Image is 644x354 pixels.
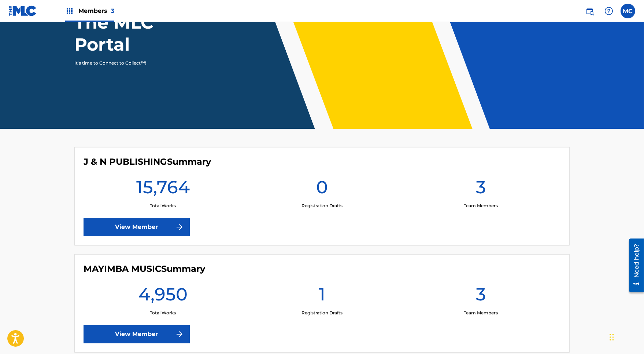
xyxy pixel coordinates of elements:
[138,283,188,310] h1: 4,950
[602,4,616,18] div: Help
[476,283,486,310] h1: 3
[621,4,635,18] div: User Menu
[585,7,594,15] img: search
[175,330,184,339] img: f7272a7cc735f4ea7f67.svg
[623,236,644,295] iframe: Resource Center
[604,7,613,15] img: help
[9,6,37,16] img: MLC Logo
[150,202,176,209] p: Total Works
[84,263,205,274] h4: MAYIMBA MUSIC
[582,4,597,18] a: Public Search
[136,176,190,202] h1: 15,764
[476,176,486,202] h1: 3
[316,176,328,202] h1: 0
[74,60,201,66] p: It's time to Connect to Collect™!
[464,202,498,209] p: Team Members
[65,7,74,15] img: Top Rightsholders
[111,7,114,14] span: 3
[607,319,644,354] iframe: Chat Widget
[175,223,184,231] img: f7272a7cc735f4ea7f67.svg
[610,326,614,348] div: Drag
[150,310,176,316] p: Total Works
[301,310,343,316] p: Registration Drafts
[319,283,325,310] h1: 1
[84,156,211,167] h4: J & N PUBLISHING
[84,325,190,343] a: View Member
[78,7,114,15] span: Members
[301,202,343,209] p: Registration Drafts
[84,218,190,236] a: View Member
[464,310,498,316] p: Team Members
